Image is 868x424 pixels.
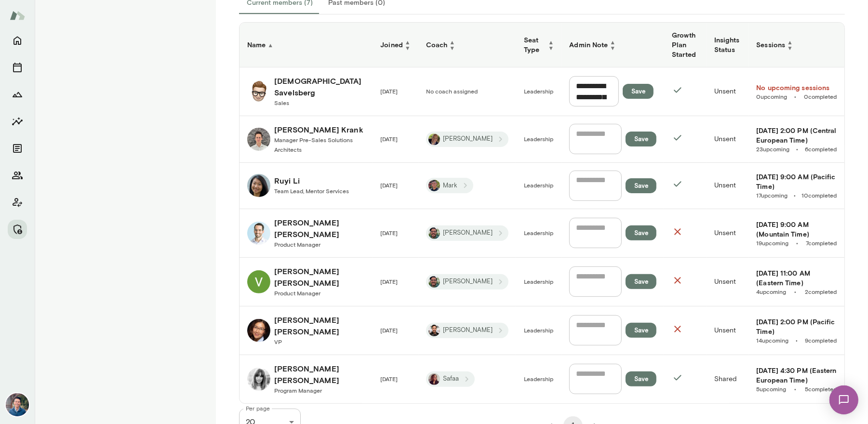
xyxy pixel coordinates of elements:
h6: Sessions [756,39,837,51]
img: Christian Savelsberg [247,80,270,103]
h6: Admin Note [569,39,656,51]
span: • [756,288,837,295]
h6: Name [247,40,365,50]
a: No upcoming sessions [756,83,837,93]
span: 0 completed [804,93,837,100]
h6: Ruyi Li [274,175,349,186]
button: Sessions [8,58,27,77]
h6: [PERSON_NAME] [PERSON_NAME] [274,314,365,337]
button: Manage [8,220,27,239]
span: 4 upcoming [756,288,786,295]
span: [PERSON_NAME] [437,326,498,335]
span: Product Manager [274,241,320,248]
img: Safaa Khairalla [428,373,440,385]
span: Leadership [524,278,553,285]
div: Mark GuzmanMark [426,178,473,193]
img: Varnit Grewal [247,270,270,293]
span: Safaa [437,374,465,384]
span: [DATE] [380,135,398,142]
h6: [DATE] 4:30 PM (Eastern European Time) [756,366,837,385]
span: ▼ [787,45,793,51]
button: Save [626,371,656,386]
a: [DATE] 11:00 AM (Eastern Time) [756,268,837,288]
button: Documents [8,139,27,158]
img: Albert Villarde [428,325,440,336]
img: Sam Rittenberg [247,222,270,245]
div: Safaa KhairallaSafaa [426,371,475,387]
span: Sales [274,99,289,106]
a: 0completed [804,93,837,100]
button: Home [8,31,27,50]
img: Philipp Krank [247,128,270,151]
a: 23upcoming [756,145,789,153]
span: ▲ [548,39,554,45]
span: 14 upcoming [756,336,788,344]
a: 10completed [801,191,837,199]
a: 4upcoming [756,288,786,295]
td: Shared [707,355,748,403]
span: [DATE] [380,278,398,285]
button: Save [626,274,656,289]
h6: Seat Type [524,35,554,54]
h6: [DEMOGRAPHIC_DATA] Savelsberg [274,75,365,98]
h6: Coach [426,39,508,51]
a: 7completed [806,239,837,247]
a: 2completed [805,288,837,295]
a: Yasmine Nassar[PERSON_NAME] [PERSON_NAME]Program Manager [247,363,365,396]
button: Save [626,132,656,146]
span: • [756,239,837,247]
span: 10 completed [801,191,837,199]
a: Vicky Xiao[PERSON_NAME] [PERSON_NAME]VP [247,314,365,347]
a: Philipp Krank[PERSON_NAME] KrankManager Pre-Sales Solutions Architects [247,124,365,155]
a: Christian Savelsberg[DEMOGRAPHIC_DATA] SavelsbergSales [247,75,365,108]
button: Client app [8,193,27,212]
span: • [756,145,837,153]
button: Save [623,84,654,99]
h6: [PERSON_NAME] [PERSON_NAME] [274,217,365,240]
span: [PERSON_NAME] [437,277,498,286]
img: Mike Valdez Landeros [428,227,440,239]
span: ▼ [610,45,615,51]
span: 9 completed [805,336,837,344]
a: Ruyi LiRuyi LiTeam Lead, Mentor Services [247,174,365,197]
h6: [DATE] 2:00 PM (Central European Time) [756,126,837,145]
span: VP [274,338,282,345]
span: Product Manager [274,290,320,296]
span: 5 completed [805,385,837,393]
a: 17upcoming [756,191,788,199]
span: 0 upcoming [756,93,787,100]
span: • [756,385,837,393]
span: Leadership [524,327,553,333]
h6: Insights Status [714,35,741,54]
td: Unsent [707,258,748,306]
span: • [756,191,837,199]
span: 5 upcoming [756,385,786,393]
span: [PERSON_NAME] [437,134,498,144]
span: Leadership [524,135,553,142]
button: Insights [8,112,27,131]
h6: [PERSON_NAME] Krank [274,124,365,135]
span: Leadership [524,88,553,94]
a: Varnit Grewal[PERSON_NAME] [PERSON_NAME]Product Manager [247,265,365,298]
td: Unsent [707,163,748,209]
h6: Growth Plan Started [672,30,699,59]
span: ▼ [548,45,554,51]
img: Ruyi Li [247,174,270,197]
img: Vicky Xiao [247,319,270,342]
button: Save [626,323,656,338]
img: Alex Yu [6,393,29,416]
div: Mike Valdez Landeros[PERSON_NAME] [426,225,508,241]
span: [DATE] [380,88,398,94]
a: 19upcoming [756,239,788,247]
span: ▲ [405,39,411,45]
a: [DATE] 2:00 PM (Pacific Time) [756,317,837,336]
h6: [DATE] 9:00 AM (Mountain Time) [756,220,837,239]
a: 14upcoming [756,336,788,344]
img: Mark Guzman [428,180,440,191]
span: No coach assigned [426,88,478,94]
td: Unsent [707,67,748,116]
h6: [PERSON_NAME] [PERSON_NAME] [274,363,365,386]
span: 7 completed [806,239,837,247]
